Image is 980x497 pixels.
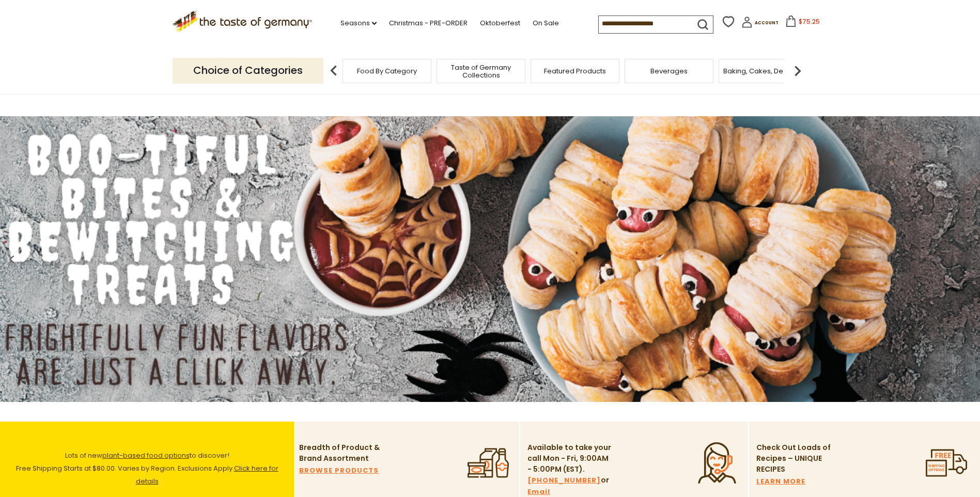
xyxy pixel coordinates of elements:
[787,60,808,81] img: next arrow
[755,20,779,26] span: Account
[389,18,468,29] a: Christmas - PRE-ORDER
[299,465,379,476] a: BROWSE PRODUCTS
[799,17,820,26] span: $75.25
[299,442,384,464] p: Breadth of Product & Brand Assortment
[533,18,559,29] a: On Sale
[756,476,805,487] a: LEARN MORE
[544,67,606,75] a: Featured Products
[16,451,278,486] span: Lots of new to discover! Free Shipping Starts at $80.00. Varies by Region. Exclusions Apply.
[723,67,803,75] a: Baking, Cakes, Desserts
[781,15,825,31] button: $75.25
[756,442,831,475] p: Check Out Loads of Recipes – UNIQUE RECIPES
[136,463,278,486] a: Click here for details
[340,18,377,29] a: Seasons
[173,58,323,83] p: Choice of Categories
[440,64,522,79] a: Taste of Germany Collections
[323,60,344,81] img: previous arrow
[527,475,601,486] a: [PHONE_NUMBER]
[480,18,520,29] a: Oktoberfest
[102,451,190,460] a: plant-based food options
[650,67,688,75] a: Beverages
[357,67,417,75] a: Food By Category
[741,17,779,32] a: Account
